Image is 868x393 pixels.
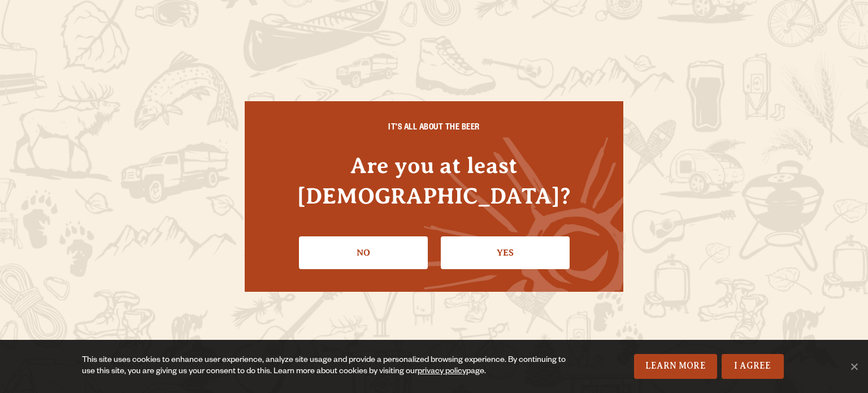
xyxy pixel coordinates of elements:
h4: Are you at least [DEMOGRAPHIC_DATA]? [267,150,601,210]
div: This site uses cookies to enhance user experience, analyze site usage and provide a personalized ... [82,355,569,378]
a: Learn More [634,354,717,379]
a: No [299,236,428,269]
a: I Agree [722,354,784,379]
h6: IT'S ALL ABOUT THE BEER [267,124,601,134]
a: privacy policy [418,368,466,377]
span: No [848,361,860,372]
a: Confirm I'm 21 or older [441,236,570,269]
